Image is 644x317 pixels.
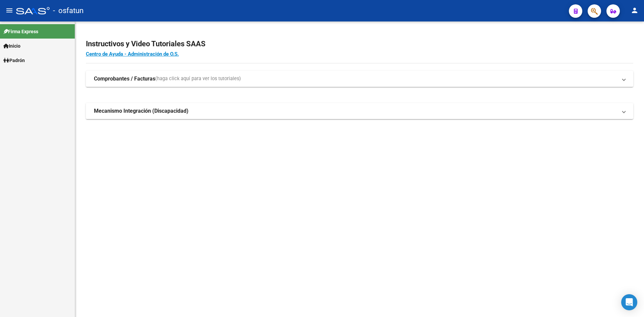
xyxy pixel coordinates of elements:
span: - osfatun [53,3,84,18]
h2: Instructivos y Video Tutoriales SAAS [86,38,633,50]
span: Padrón [3,57,25,64]
a: Centro de Ayuda - Administración de O.S. [86,51,179,57]
span: Inicio [3,42,20,50]
div: Open Intercom Messenger [621,294,637,310]
mat-icon: person [631,6,639,14]
span: (haga click aquí para ver los tutoriales) [155,75,241,83]
mat-icon: menu [5,6,13,14]
span: Firma Express [3,28,38,35]
strong: Mecanismo Integración (Discapacidad) [94,107,189,115]
mat-expansion-panel-header: Comprobantes / Facturas(haga click aquí para ver los tutoriales) [86,71,633,87]
mat-expansion-panel-header: Mecanismo Integración (Discapacidad) [86,103,633,119]
strong: Comprobantes / Facturas [94,75,155,83]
